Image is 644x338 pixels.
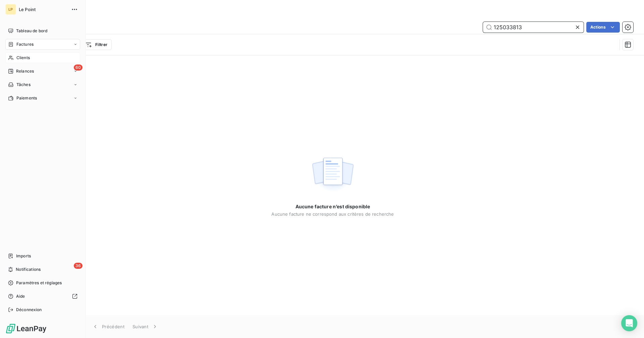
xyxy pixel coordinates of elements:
[16,55,30,61] span: Clients
[88,320,128,334] button: Précédent
[16,307,42,313] span: Déconnexion
[5,323,47,334] img: Logo LeanPay
[586,22,620,33] button: Actions
[271,211,394,217] span: Aucune facture ne correspond aux critères de recherche
[16,266,41,272] span: Notifications
[16,28,47,34] span: Tableau de bord
[483,22,584,33] input: Rechercher
[81,39,112,50] button: Filtrer
[16,95,37,101] span: Paiements
[16,41,34,47] span: Factures
[5,291,80,302] a: Aide
[74,263,83,269] span: 36
[296,203,370,210] span: Aucune facture n’est disponible
[19,7,67,12] span: Le Point
[621,315,637,331] div: Open Intercom Messenger
[16,293,25,299] span: Aide
[16,280,62,286] span: Paramètres et réglages
[16,253,31,259] span: Imports
[128,320,162,334] button: Suivant
[16,82,31,88] span: Tâches
[5,4,16,15] div: LP
[311,154,354,196] img: empty state
[74,65,83,71] span: 60
[16,68,34,74] span: Relances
